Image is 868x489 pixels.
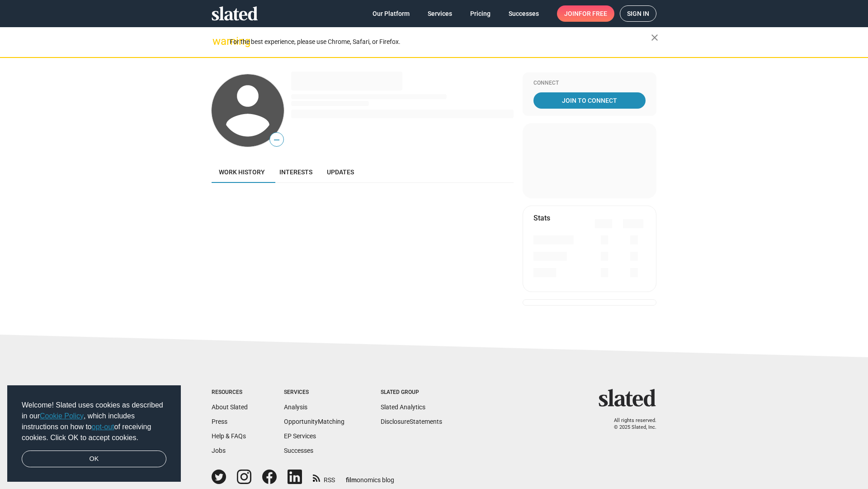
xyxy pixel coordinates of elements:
[346,476,357,484] span: film
[533,92,646,109] a: Join To Connect
[501,5,546,22] a: Successes
[470,5,491,22] span: Pricing
[284,432,316,440] a: EP Services
[604,417,656,431] p: All rights reserved. © 2025 Slated, Inc.
[420,5,459,22] a: Services
[463,5,498,22] a: Pricing
[7,385,181,482] div: cookieconsent
[579,5,607,22] span: for free
[212,403,248,411] a: About Slated
[509,5,539,22] span: Successes
[270,134,283,146] span: —
[320,161,361,183] a: Updates
[284,389,344,396] div: Services
[533,80,646,87] div: Connect
[22,451,166,468] a: dismiss cookie message
[533,213,550,223] mat-card-title: Stats
[219,168,265,176] span: Work history
[284,418,344,425] a: OpportunityMatching
[428,5,452,22] span: Services
[212,161,272,183] a: Work history
[284,403,307,411] a: Analysis
[564,5,607,22] span: Join
[212,418,227,425] a: Press
[92,423,114,431] a: opt-out
[557,5,614,22] a: Joinfor free
[381,418,442,425] a: DisclosureStatements
[40,412,84,420] a: Cookie Policy
[212,447,226,454] a: Jobs
[279,168,312,176] span: Interests
[627,6,649,21] span: Sign in
[381,403,425,411] a: Slated Analytics
[230,36,651,48] div: For the best experience, please use Chrome, Safari, or Firefox.
[212,36,223,47] mat-icon: warning
[284,447,313,454] a: Successes
[373,5,410,22] span: Our Platform
[212,389,248,396] div: Resources
[313,470,335,484] a: RSS
[620,5,656,22] a: Sign in
[22,400,166,443] span: Welcome! Slated uses cookies as described in our , which includes instructions on how to of recei...
[346,469,394,484] a: filmonomics blog
[272,161,320,183] a: Interests
[212,432,246,440] a: Help & FAQs
[649,32,660,43] mat-icon: close
[327,168,354,176] span: Updates
[365,5,417,22] a: Our Platform
[535,92,644,109] span: Join To Connect
[381,389,442,396] div: Slated Group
